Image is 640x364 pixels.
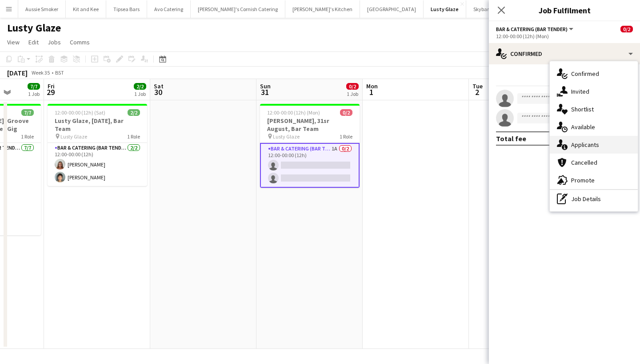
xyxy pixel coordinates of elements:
[134,83,146,90] span: 2/2
[46,87,55,97] span: 29
[128,109,140,116] span: 2/2
[550,118,638,136] div: Available
[489,43,640,64] div: Confirmed
[28,38,39,46] span: Edit
[260,143,360,188] app-card-role: Bar & Catering (Bar Tender)1A0/212:00-00:00 (12h)
[550,171,638,189] div: Promote
[366,82,378,90] span: Mon
[360,0,424,18] button: [GEOGRAPHIC_DATA]
[267,109,320,116] span: 12:00-00:00 (12h) (Mon)
[48,143,147,186] app-card-role: Bar & Catering (Bar Tender)2/212:00-00:00 (12h)[PERSON_NAME][PERSON_NAME]
[44,36,64,48] a: Jobs
[496,33,633,40] div: 12:00-00:00 (12h) (Mon)
[496,26,568,32] span: Bar & Catering (Bar Tender)
[7,68,28,77] div: [DATE]
[285,0,360,18] button: [PERSON_NAME]'s Kitchen
[152,87,164,97] span: 30
[55,69,64,76] div: BST
[127,133,140,140] span: 1 Role
[48,38,61,46] span: Jobs
[550,83,638,100] div: Invited
[154,82,164,90] span: Sat
[260,104,360,188] app-job-card: 12:00-00:00 (12h) (Mon)0/2[PERSON_NAME], 31sr August, Bar Team Lusty Glaze1 RoleBar & Catering (B...
[66,36,93,48] a: Comms
[471,87,483,97] span: 2
[259,87,271,97] span: 31
[18,0,66,18] button: Aussie Smoker
[466,0,496,18] button: Skybar
[147,0,191,18] button: Avo Catering
[48,104,147,186] app-job-card: 12:00-00:00 (12h) (Sat)2/2Lusty Glaze, [DATE], Bar Team Lusty Glaze1 RoleBar & Catering (Bar Tend...
[4,36,23,48] a: View
[260,117,360,133] h3: [PERSON_NAME], 31sr August, Bar Team
[550,65,638,83] div: Confirmed
[48,117,147,133] h3: Lusty Glaze, [DATE], Bar Team
[550,100,638,118] div: Shortlist
[21,109,34,116] span: 7/7
[424,0,466,18] button: Lusty Glaze
[273,133,300,140] span: Lusty Glaze
[7,21,61,35] h1: Lusty Glaze
[191,0,285,18] button: [PERSON_NAME]'s Cornish Catering
[496,26,575,32] button: Bar & Catering (Bar Tender)
[340,109,352,116] span: 0/2
[365,87,378,97] span: 1
[7,38,20,46] span: View
[550,190,638,208] div: Job Details
[48,82,55,90] span: Fri
[550,154,638,171] div: Cancelled
[70,38,90,46] span: Comms
[106,0,147,18] button: Tipsea Bars
[28,83,40,90] span: 7/7
[260,82,271,90] span: Sun
[21,133,34,140] span: 1 Role
[347,91,358,97] div: 1 Job
[66,0,106,18] button: Kit and Kee
[29,69,52,76] span: Week 35
[489,4,640,16] h3: Job Fulfilment
[25,36,42,48] a: Edit
[134,91,146,97] div: 1 Job
[346,83,359,90] span: 0/2
[496,134,526,143] div: Total fee
[550,136,638,154] div: Applicants
[60,133,87,140] span: Lusty Glaze
[55,109,105,116] span: 12:00-00:00 (12h) (Sat)
[472,82,483,90] span: Tue
[620,26,633,32] span: 0/2
[28,91,40,97] div: 1 Job
[340,133,352,140] span: 1 Role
